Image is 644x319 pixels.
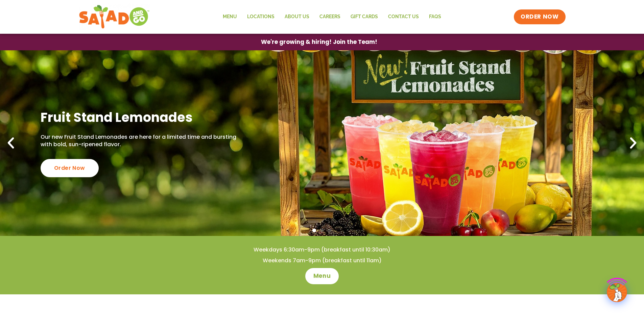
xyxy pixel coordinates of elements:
[320,229,324,232] span: Go to slide 2
[521,13,558,21] span: ORDER NOW
[514,9,565,24] a: ORDER NOW
[41,133,240,149] p: Our new Fruit Stand Lemonades are here for a limited time and bursting with bold, sun-ripened fla...
[251,34,387,50] a: We're growing & hiring! Join the Team!
[3,136,18,151] div: Previous slide
[218,9,446,25] nav: Menu
[41,109,240,126] h2: Fruit Stand Lemonades
[14,257,630,264] h4: Weekends 7am-9pm (breakfast until 11am)
[424,9,446,25] a: FAQs
[305,268,339,284] a: Menu
[261,39,377,45] span: We're growing & hiring! Join the Team!
[242,9,280,25] a: Locations
[383,9,424,25] a: Contact Us
[218,9,242,25] a: Menu
[345,9,383,25] a: GIFT CARDS
[280,9,314,25] a: About Us
[314,9,345,25] a: Careers
[312,229,316,232] span: Go to slide 1
[79,3,150,30] img: new-SAG-logo-768×292
[14,246,630,254] h4: Weekdays 6:30am-9pm (breakfast until 10:30am)
[41,159,99,177] div: Order Now
[313,272,331,280] span: Menu
[626,136,641,151] div: Next slide
[328,229,332,232] span: Go to slide 3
